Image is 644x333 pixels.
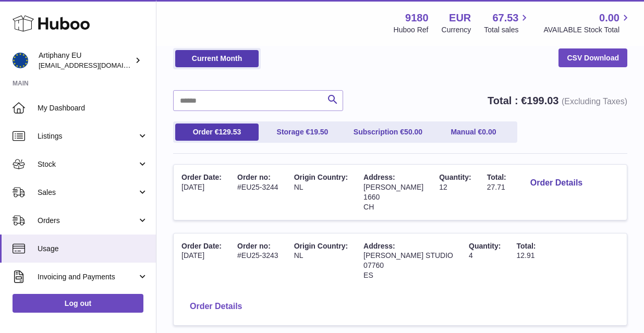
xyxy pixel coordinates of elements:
span: 50.00 [404,128,422,136]
a: 0.00 AVAILABLE Stock Total [543,11,631,35]
td: #EU25-3243 [229,233,286,289]
span: My Dashboard [38,103,148,113]
button: Order Details [522,172,591,194]
td: [DATE] [174,165,229,220]
a: Log out [13,294,143,313]
span: 199.03 [527,95,558,106]
span: Invoicing and Payments [38,272,137,282]
div: Huboo Ref [394,25,429,35]
td: [DATE] [174,233,229,289]
span: Origin Country: [294,242,348,250]
span: 1660 [363,193,380,201]
span: Quantity: [439,173,471,181]
td: NL [286,233,356,289]
a: Order €129.53 [175,124,259,141]
button: Order Details [181,296,250,317]
span: 19.50 [310,128,328,136]
a: Storage €19.50 [261,124,344,141]
span: Order Date: [181,173,222,181]
span: (Excluding Taxes) [562,97,627,106]
span: 07760 [363,261,384,269]
strong: EUR [449,11,471,25]
a: Subscription €50.00 [346,124,430,141]
span: Address: [363,173,395,181]
td: NL [286,165,356,220]
span: AVAILABLE Stock Total [543,25,631,35]
span: 67.53 [492,11,518,25]
td: 4 [461,233,508,289]
span: 129.53 [218,128,241,136]
span: [PERSON_NAME] STUDIO [363,251,453,260]
span: [EMAIL_ADDRESS][DOMAIN_NAME] [39,61,153,69]
span: 12.91 [516,251,534,260]
td: #EU25-3244 [229,165,286,220]
span: Total: [516,242,536,250]
span: Address: [363,242,395,250]
strong: Total : € [488,95,627,106]
div: Currency [442,25,471,35]
a: 67.53 Total sales [484,11,530,35]
span: Sales [38,188,137,198]
span: [PERSON_NAME] [363,183,423,191]
div: Artiphany EU [39,51,132,70]
span: 27.71 [487,183,505,191]
a: CSV Download [558,48,627,67]
a: Manual €0.00 [432,124,515,141]
span: 0.00 [482,128,496,136]
span: Orders [38,216,137,226]
span: Origin Country: [294,173,348,181]
span: ES [363,271,373,279]
span: Total: [487,173,506,181]
span: CH [363,203,374,211]
span: Total sales [484,25,530,35]
span: Order no: [237,242,271,250]
img: artiphany@artiphany.eu [13,53,28,68]
span: Order no: [237,173,271,181]
span: Listings [38,131,137,141]
span: 0.00 [599,11,619,25]
span: Order Date: [181,242,222,250]
span: Quantity: [469,242,501,250]
span: Stock [38,159,137,169]
a: Current Month [175,50,259,67]
span: Usage [38,244,148,254]
td: 12 [431,165,479,220]
strong: 9180 [405,11,429,25]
